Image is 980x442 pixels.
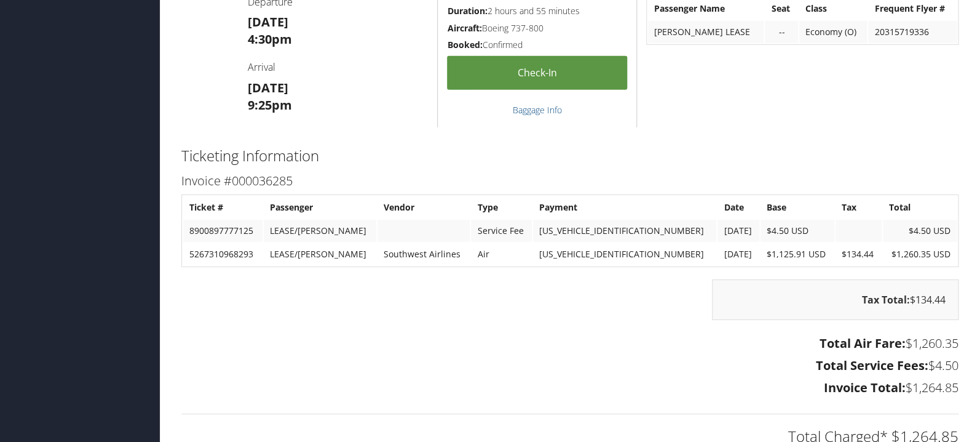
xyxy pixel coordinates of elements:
[883,243,957,265] td: $1,260.35 USD
[264,243,377,265] td: LEASE/[PERSON_NAME]
[816,357,928,374] strong: Total Service Fees:
[248,60,429,74] h4: Arrival
[264,220,377,242] td: LEASE/[PERSON_NAME]
[761,196,834,219] th: Base
[181,379,958,396] h3: $1,264.85
[181,172,958,190] h3: Invoice #000036285
[264,196,377,219] th: Passenger
[447,22,627,34] h5: Boeing 737-800
[862,293,910,307] strong: Tax Total:
[513,104,562,116] a: Baggage Info
[868,21,957,43] td: 20315719336
[181,357,958,374] h3: $4.50
[471,196,531,219] th: Type
[181,145,958,166] h2: Ticketing Information
[183,220,263,242] td: 8900897777125
[883,220,957,242] td: $4.50 USD
[717,220,759,242] td: [DATE]
[533,243,717,265] td: [US_VEHICLE_IDENTIFICATION_NUMBER]
[377,196,470,219] th: Vendor
[820,335,906,352] strong: Total Air Fare:
[836,196,882,219] th: Tax
[717,196,759,219] th: Date
[447,39,627,51] h5: Confirmed
[248,31,292,47] strong: 4:30pm
[799,21,867,43] td: Economy (O)
[648,21,764,43] td: [PERSON_NAME] LEASE
[471,220,531,242] td: Service Fee
[471,243,531,265] td: Air
[761,220,834,242] td: $4.50 USD
[377,243,470,265] td: Southwest Airlines
[533,196,717,219] th: Payment
[447,22,481,34] strong: Aircraft:
[248,14,288,30] strong: [DATE]
[824,379,906,396] strong: Invoice Total:
[447,56,627,90] a: Check-in
[533,220,717,242] td: [US_VEHICLE_IDENTIFICATION_NUMBER]
[836,243,882,265] td: $134.44
[447,5,487,17] strong: Duration:
[771,26,792,38] div: --
[248,79,288,96] strong: [DATE]
[447,5,627,17] h5: 2 hours and 55 minutes
[181,335,958,352] h3: $1,260.35
[183,243,263,265] td: 5267310968293
[717,243,759,265] td: [DATE]
[248,97,292,113] strong: 9:25pm
[712,279,958,320] div: $134.44
[447,39,482,50] strong: Booked:
[183,196,263,219] th: Ticket #
[761,243,834,265] td: $1,125.91 USD
[883,196,957,219] th: Total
